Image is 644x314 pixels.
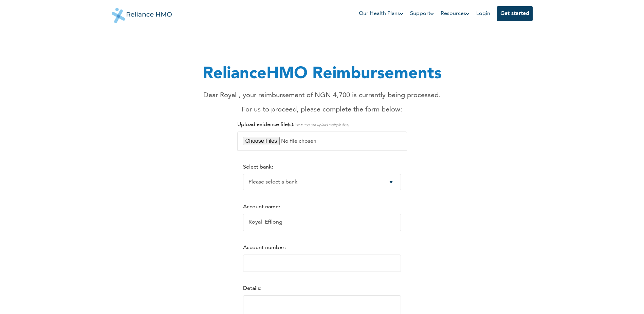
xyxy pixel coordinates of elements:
[476,11,490,16] a: Login
[441,10,470,18] a: Resources
[243,245,286,250] label: Account number:
[203,62,442,86] h1: RelianceHMO Reimbursements
[294,123,349,127] span: (Hint: You can upload multiple files)
[243,164,273,170] label: Select bank:
[243,204,280,210] label: Account name:
[410,10,434,18] a: Support
[203,105,442,115] p: For us to proceed, please complete the form below:
[112,3,172,23] img: Reliance HMO's Logo
[243,286,261,291] label: Details:
[359,10,403,18] a: Our Health Plans
[237,122,349,127] label: Upload evidence file(s):
[497,6,533,21] button: Get started
[203,90,442,101] p: Dear Royal , your reimbursement of NGN 4,700 is currently being processed.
